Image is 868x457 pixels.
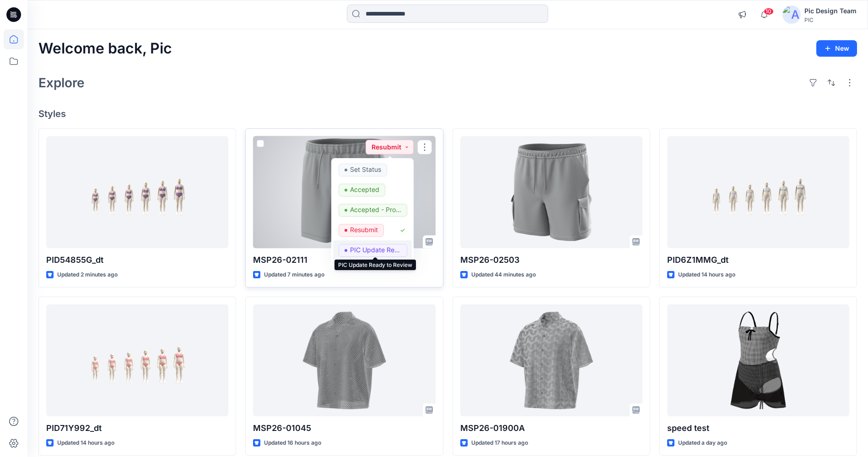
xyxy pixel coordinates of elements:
[253,422,435,435] p: MSP26-01045
[350,264,364,276] p: Hold
[471,438,528,448] p: Updated 17 hours ago
[678,270,735,280] p: Updated 14 hours ago
[667,254,849,266] p: PID6Z1MMG_dt
[350,244,401,256] p: PIC Update Ready to Review
[804,5,857,16] div: Pic Design Team
[253,304,435,416] a: MSP26-01045
[804,16,857,23] div: PIC
[38,75,85,90] h2: Explore
[667,422,849,435] p: speed test
[350,204,401,216] p: Accepted - Proceed to Retailer SZ
[460,304,642,416] a: MSP26-01900A
[816,40,857,57] button: New
[667,304,849,416] a: speed test
[667,136,849,248] a: PID6Z1MMG_dt
[350,224,378,236] p: Resubmit
[782,5,801,24] img: avatar
[678,438,727,448] p: Updated a day ago
[264,438,321,448] p: Updated 16 hours ago
[57,438,114,448] p: Updated 14 hours ago
[471,270,536,280] p: Updated 44 minutes ago
[46,422,228,435] p: PID71Y992_dt
[264,270,324,280] p: Updated 7 minutes ago
[350,184,379,196] p: Accepted
[253,254,435,266] p: MSP26-02111
[253,136,435,248] a: MSP26-02111
[38,40,172,57] h2: Welcome back, Pic
[46,254,228,266] p: PID54855G_dt
[460,254,642,266] p: MSP26-02503
[46,304,228,416] a: PID71Y992_dt
[57,270,118,280] p: Updated 2 minutes ago
[460,136,642,248] a: MSP26-02503
[350,164,381,175] p: Set Status
[46,136,228,248] a: PID54855G_dt
[38,108,857,119] h4: Styles
[460,422,642,435] p: MSP26-01900A
[764,8,774,15] span: 10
